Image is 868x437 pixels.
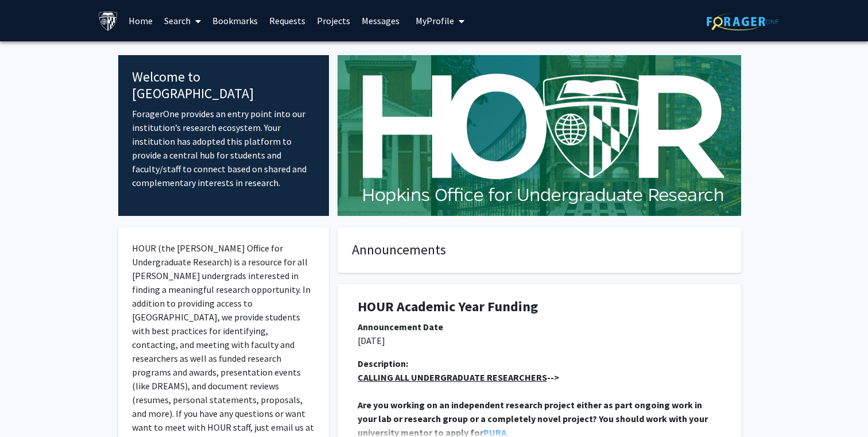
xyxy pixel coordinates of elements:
a: Messages [356,1,405,41]
a: Requests [263,1,311,41]
h1: HOUR Academic Year Funding [358,299,721,315]
img: Johns Hopkins University Logo [98,11,118,31]
a: Projects [311,1,356,41]
img: Cover Image [338,55,741,216]
p: ForagerOne provides an entry point into our institution’s research ecosystem. Your institution ha... [132,107,315,190]
u: CALLING ALL UNDERGRADUATE RESEARCHERS [358,372,547,383]
span: My Profile [416,15,454,26]
a: Bookmarks [207,1,263,41]
img: ForagerOne Logo [707,13,778,30]
h4: Announcements [352,242,727,258]
div: Announcement Date [358,320,721,334]
strong: --> [358,372,559,383]
h4: Welcome to [GEOGRAPHIC_DATA] [132,69,315,102]
iframe: Chat [9,385,49,428]
p: [DATE] [358,334,721,347]
a: Search [158,1,207,41]
div: Description: [358,357,721,370]
a: Home [123,1,158,41]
